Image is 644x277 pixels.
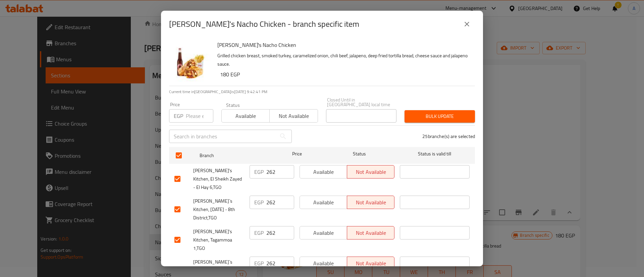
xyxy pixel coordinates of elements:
p: Current time in [GEOGRAPHIC_DATA] is [DATE] 9:42:41 PM [169,89,475,95]
p: Grilled chicken breast, smoked turkey, caramelized onion, chili beef, jalapeno, deep fried tortil... [217,52,470,68]
span: Available [303,198,344,207]
img: Willy's Nacho Chicken [169,40,212,83]
button: Available [300,257,347,270]
h2: [PERSON_NAME]'s Nacho Chicken - branch specific item [169,19,359,29]
span: Not available [350,228,392,238]
input: Please enter price [186,109,213,123]
span: Not available [272,111,315,121]
input: Please enter price [266,196,294,209]
p: EGP [254,259,264,267]
button: Available [300,226,347,239]
button: Not available [347,226,394,239]
span: Available [303,259,344,268]
input: Please enter price [266,257,294,270]
span: Not available [350,259,392,268]
input: Search in branches [169,130,276,143]
button: Available [300,165,347,179]
span: Status is valid till [400,150,470,158]
span: Available [303,167,344,177]
button: close [459,16,475,32]
span: Available [224,111,267,121]
input: Please enter price [266,226,294,239]
span: Not available [350,198,392,207]
span: Status [325,150,394,158]
button: Not available [347,196,394,209]
p: EGP [174,112,183,120]
span: [PERSON_NAME]`s Kitchen, [DATE] - 8th District,TGO [193,197,244,222]
p: EGP [254,198,264,206]
button: Not available [347,165,394,179]
h6: [PERSON_NAME]'s Nacho Chicken [217,40,470,50]
span: Bulk update [410,112,470,121]
span: [PERSON_NAME]'s Kitchen, Tagammoa 1,TGO [193,227,244,253]
button: Bulk update [405,110,475,123]
button: Not available [269,109,318,123]
button: Available [221,109,270,123]
span: [PERSON_NAME]'s Kitchen, El Sheikh Zayed - El Hay 6,TGO [193,166,244,192]
button: Available [300,196,347,209]
h6: 180 EGP [220,70,470,79]
p: 25 branche(s) are selected [422,133,475,140]
span: Not available [350,167,392,177]
p: EGP [254,229,264,237]
span: Available [303,228,344,238]
input: Please enter price [266,165,294,179]
span: Branch [200,151,269,160]
span: Price [275,150,319,158]
p: EGP [254,168,264,176]
button: Not available [347,257,394,270]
